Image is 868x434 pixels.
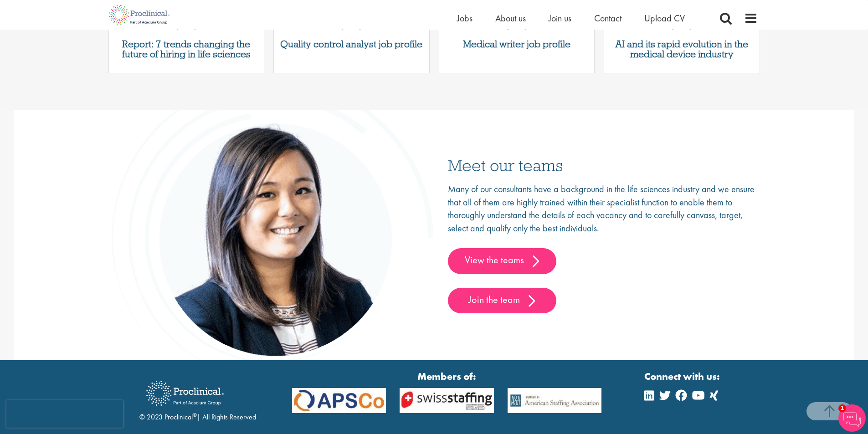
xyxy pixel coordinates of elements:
img: APSCo [285,388,393,413]
a: About us [495,12,526,24]
a: Join the team [448,288,556,313]
a: Quality control analyst job profile [278,39,425,49]
div: Many of our consultants have a background in the life sciences industry and we ensure that all of... [448,183,758,313]
strong: Connect with us: [644,369,722,383]
iframe: reCAPTCHA [6,400,123,428]
img: APSCo [393,388,501,413]
img: APSCo [501,388,609,413]
span: 1 [838,404,846,412]
h3: Meet our teams [448,157,758,174]
a: Contact [594,12,621,24]
img: people [111,77,434,380]
a: Upload CV [644,12,685,24]
a: Medical writer job profile [444,39,590,49]
a: Jobs [457,12,473,24]
a: View the teams [448,248,556,274]
img: Proclinical Recruitment [139,374,231,412]
a: AI and its rapid evolution in the medical device industry [609,39,755,59]
strong: Members of: [292,369,602,383]
sup: ® [193,411,197,419]
img: Chatbot [838,404,866,432]
a: Join us [549,12,571,24]
a: Report: 7 trends changing the future of hiring in life sciences [113,39,260,59]
div: © 2023 Proclinical | All Rights Reserved [139,374,256,423]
